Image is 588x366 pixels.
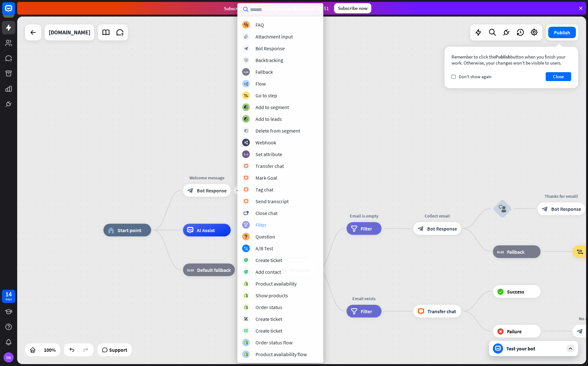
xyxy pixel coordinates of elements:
[255,351,307,357] div: Product availability flow
[244,223,248,227] i: filter
[427,225,457,232] span: Bot Response
[577,248,583,255] i: block_goto
[42,345,58,355] div: 100%
[255,233,275,240] div: Question
[224,4,329,13] div: Subscribe in days to get your first month for $1
[255,280,297,287] div: Product availability
[546,72,571,81] button: Close
[360,308,372,314] span: Filter
[542,205,548,212] i: block_bot_response
[178,175,235,181] div: Welcome message
[255,328,282,334] div: Create ticket
[255,186,273,193] div: Tag chat
[49,24,90,40] div: vozi.com.au
[409,213,466,219] div: Collect email
[255,175,277,181] div: Mark Goal
[506,345,563,352] div: Test your bot
[342,295,386,302] div: Email exists
[255,304,282,310] div: Order status
[244,199,248,204] i: block_livechat
[244,35,248,39] i: block_attachment
[244,23,248,27] i: block_faq
[551,205,581,212] span: Bot Response
[109,345,127,355] span: Support
[255,139,276,146] div: Webhook
[255,104,289,110] div: Add to segment
[5,3,24,22] button: Open LiveChat chat widget
[244,188,248,192] i: block_livechat
[255,269,281,275] div: Add contact
[5,291,12,297] div: 14
[243,211,248,215] i: block_close_chat
[351,225,357,232] i: filter
[342,213,386,219] div: Email is empty
[507,328,521,334] span: Failure
[244,246,248,251] i: block_ab_testing
[417,225,424,232] i: block_bot_response
[3,352,14,363] div: EN
[255,69,273,75] div: Fallback
[244,235,248,239] i: block_question
[236,188,241,193] i: plus
[244,82,248,86] i: builder_tree
[244,176,248,180] i: block_livechat
[255,163,284,169] div: Transfer chat
[255,292,288,299] div: Show products
[451,54,571,66] div: Remember to click the button when you finish your work. Otherwise, your changes won’t be visible ...
[499,205,506,212] i: block_user_input
[244,129,248,133] i: block_delete_from_segment
[244,141,248,145] i: webhooks
[5,297,12,301] div: days
[244,105,248,109] i: block_add_to_segment
[427,308,456,314] span: Transfer chat
[497,328,504,334] i: block_failure
[360,225,372,232] span: Filter
[255,92,277,99] div: Go to step
[255,116,282,122] div: Add to leads
[255,245,273,252] div: A/B Test
[255,316,282,322] div: Create ticket
[497,288,504,294] i: block_success
[255,45,285,52] div: Bot Response
[548,27,576,38] button: Publish
[495,54,510,60] span: Publish
[417,308,424,314] i: block_livechat
[255,257,282,263] div: Create ticket
[507,248,524,255] span: Fallback
[351,308,357,314] i: filter
[244,58,248,62] i: block_backtracking
[244,93,248,98] i: block_goto
[117,227,141,233] span: Start point
[197,187,227,194] span: Bot Response
[577,328,583,334] i: block_bot_response
[255,57,283,63] div: Backtracking
[334,3,371,13] div: Subscribe now
[2,290,15,303] a: 14 days
[255,128,300,134] div: Delete from segment
[244,117,248,121] i: block_add_to_segment
[255,210,277,216] div: Close chat
[108,227,114,233] i: home_2
[197,227,215,233] span: AI Assist
[187,267,194,273] i: block_fallback
[255,339,292,346] div: Order status flow
[255,22,264,28] div: FAQ
[255,151,282,157] div: Set attribute
[187,187,193,194] i: block_bot_response
[255,80,266,87] div: Flow
[255,222,267,228] div: Filter
[244,46,248,51] i: block_bot_response
[197,267,231,273] span: Default fallback
[244,164,248,168] i: block_livechat
[507,288,524,294] span: Success
[244,152,248,156] i: block_set_attribute
[497,248,504,255] i: block_fallback
[244,70,248,74] i: block_fallback
[255,198,289,204] div: Send transcript
[255,33,293,40] div: Attachment input
[459,74,492,79] span: Don't show again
